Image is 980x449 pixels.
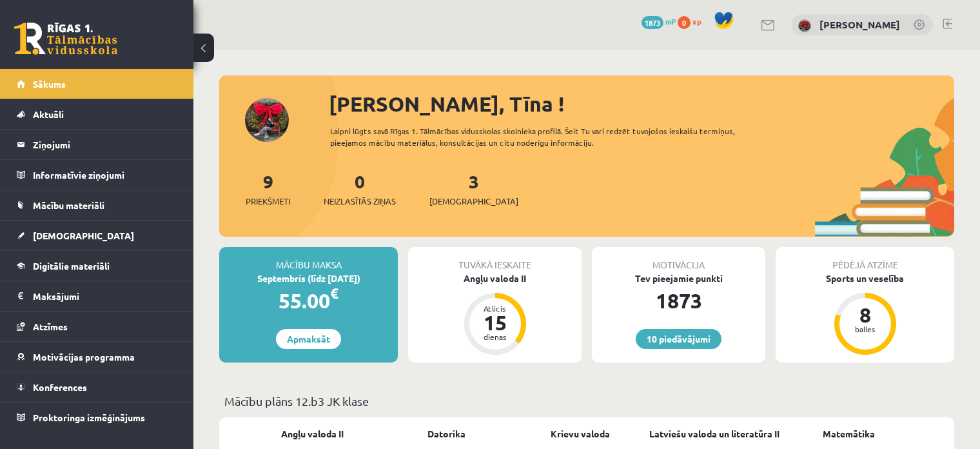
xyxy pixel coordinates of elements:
a: Mācību materiāli [17,190,177,220]
a: Sākums [17,69,177,99]
span: 1873 [642,16,663,29]
div: Tev pieejamie punkti [592,272,765,285]
div: 1873 [592,285,765,316]
span: Mācību materiāli [33,199,104,211]
a: Matemātika [823,427,875,441]
div: [PERSON_NAME], Tīna ! [329,88,954,119]
a: Aktuāli [17,99,177,129]
a: 1873 mP [642,16,676,26]
a: Krievu valoda [551,427,610,441]
div: 55.00 [219,285,398,316]
span: Aktuāli [33,108,64,120]
a: Sports un veselība 8 balles [776,272,954,357]
a: 3[DEMOGRAPHIC_DATA] [429,170,518,208]
a: Digitālie materiāli [17,251,177,281]
a: 0Neizlasītās ziņas [324,170,396,208]
a: Maksājumi [17,281,177,311]
span: Sākums [33,78,66,90]
div: Angļu valoda II [408,272,582,285]
img: Tīna Šneidere [798,19,811,32]
div: 8 [846,304,885,325]
div: Sports un veselība [776,272,954,285]
div: dienas [476,333,514,341]
a: Konferences [17,372,177,402]
legend: Ziņojumi [33,130,177,159]
p: Mācību plāns 12.b3 JK klase [224,392,949,410]
a: [DEMOGRAPHIC_DATA] [17,221,177,250]
a: Motivācijas programma [17,342,177,372]
a: Informatīvie ziņojumi [17,160,177,190]
span: Digitālie materiāli [33,260,110,272]
a: Angļu valoda II Atlicis 15 dienas [408,272,582,357]
div: Tuvākā ieskaite [408,247,582,272]
span: Priekšmeti [246,195,290,208]
span: € [330,284,338,303]
a: Angļu valoda II [281,427,344,441]
a: Datorika [427,427,465,441]
span: Motivācijas programma [33,351,135,363]
div: Laipni lūgts savā Rīgas 1. Tālmācības vidusskolas skolnieka profilā. Šeit Tu vari redzēt tuvojošo... [330,125,771,148]
span: [DEMOGRAPHIC_DATA] [33,230,134,241]
div: Atlicis [476,304,514,312]
div: Motivācija [592,247,765,272]
span: 0 [678,16,691,29]
span: Neizlasītās ziņas [324,195,396,208]
span: mP [665,16,676,26]
span: xp [692,16,701,26]
a: Atzīmes [17,312,177,341]
legend: Informatīvie ziņojumi [33,160,177,190]
a: [PERSON_NAME] [819,18,900,31]
span: [DEMOGRAPHIC_DATA] [429,195,518,208]
a: Rīgas 1. Tālmācības vidusskola [14,23,117,55]
a: 9Priekšmeti [246,170,290,208]
div: Pēdējā atzīme [776,247,954,272]
div: Septembris (līdz [DATE]) [219,272,398,285]
span: Proktoringa izmēģinājums [33,412,145,423]
span: Atzīmes [33,321,68,332]
a: Proktoringa izmēģinājums [17,403,177,432]
a: 0 xp [678,16,707,26]
legend: Maksājumi [33,281,177,311]
a: Ziņojumi [17,130,177,159]
a: 10 piedāvājumi [636,329,721,349]
a: Latviešu valoda un literatūra II [649,427,779,441]
div: Mācību maksa [219,247,398,272]
div: balles [846,325,885,333]
div: 15 [476,312,514,333]
a: Apmaksāt [276,329,341,349]
span: Konferences [33,381,87,393]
